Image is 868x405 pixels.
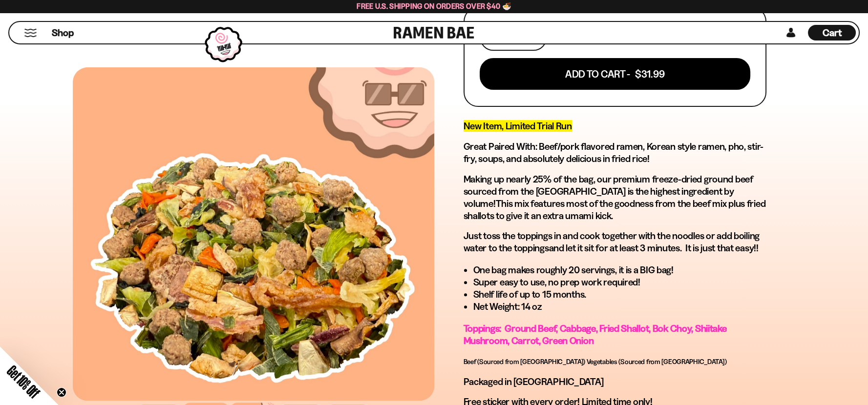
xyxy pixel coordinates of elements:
[52,26,74,40] span: Shop
[464,323,727,346] span: Toppings: Ground Beef, Cabbage, Fried Shallot, Bok Choy, Shiitake Mushroom, Carrot, Green Onion
[464,230,760,254] span: toss the toppings in and cook together with the noodles or add boiling water to the toppings
[473,288,766,301] li: Shelf life of up to 15 months.
[473,301,766,313] li: Net Weight: 14 oz
[473,276,766,288] li: Super easy to use, no prep work required!
[24,29,37,37] button: Mobile Menu Trigger
[52,25,74,40] a: Shop
[57,387,66,397] button: Close teaser
[464,230,766,254] p: Just and let it sit for at least 3 minutes. It is just that easy!!
[823,27,842,39] span: Cart
[464,357,727,366] span: Beef (Sourced from [GEOGRAPHIC_DATA]) Vegetables (Sourced from [GEOGRAPHIC_DATA])
[480,58,750,90] button: Add To Cart - $31.99
[464,173,766,222] p: Making up nearly 25% of the bag, our premium freeze-dried ground beef sourced from the [GEOGRAPHI...
[464,376,766,388] p: Packaged in [GEOGRAPHIC_DATA]
[357,1,511,11] span: Free U.S. Shipping on Orders over $40 🍜
[473,264,766,276] li: One bag makes roughly 20 servings, it is a BIG bag!
[4,363,42,401] span: Get 10% Off
[464,141,766,165] h2: Great Paired With: Beef/pork flavored ramen, Korean style ramen, pho, stir-fry, soups, and absolu...
[464,198,766,222] span: This mix features most of the goodness from the beef mix plus fried shallots to give it an extra ...
[808,22,856,43] a: Cart
[464,120,572,132] span: New Item, Limited Trial Run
